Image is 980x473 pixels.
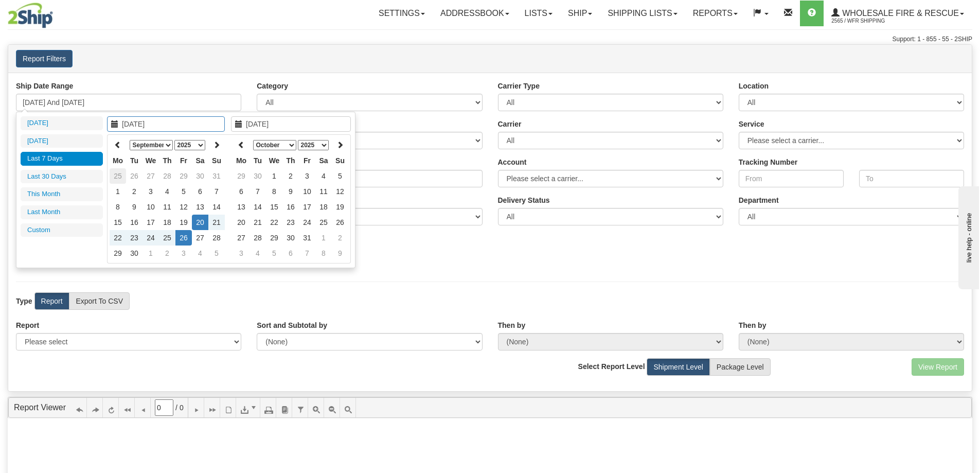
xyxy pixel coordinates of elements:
[175,230,192,246] td: 26
[21,152,103,166] li: Last 7 Days
[110,230,126,246] td: 22
[8,35,972,44] div: Support: 1 - 855 - 55 - 2SHIP
[266,215,282,230] td: 22
[282,246,299,261] td: 6
[126,246,142,261] td: 30
[739,157,797,167] label: Tracking Number
[250,246,266,261] td: 4
[208,153,225,168] th: Su
[192,168,208,184] td: 30
[21,116,103,130] li: [DATE]
[332,215,348,230] td: 26
[282,199,299,215] td: 16
[299,184,315,199] td: 10
[498,208,723,225] select: Please ensure data set in report has been RECENTLY tracked from your Shipment History
[299,153,315,168] th: Fr
[266,199,282,215] td: 15
[159,230,175,246] td: 25
[299,215,315,230] td: 24
[159,168,175,184] td: 28
[126,168,142,184] td: 26
[159,153,175,168] th: Th
[282,184,299,199] td: 9
[175,168,192,184] td: 29
[192,184,208,199] td: 6
[266,230,282,246] td: 29
[233,153,250,168] th: Mo
[142,215,159,230] td: 17
[126,153,142,168] th: Tu
[250,215,266,230] td: 21
[21,223,103,237] li: Custom
[16,50,73,67] button: Report Filters
[175,402,177,413] span: /
[299,199,315,215] td: 17
[912,358,964,376] button: View Report
[159,215,175,230] td: 18
[21,205,103,219] li: Last Month
[233,246,250,261] td: 3
[250,184,266,199] td: 7
[498,320,526,330] label: Then by
[739,170,844,187] input: From
[498,119,522,129] label: Carrier
[956,184,979,289] iframe: chat widget
[21,170,103,184] li: Last 30 Days
[126,184,142,199] td: 2
[16,81,73,91] label: Ship Date Range
[110,153,126,168] th: Mo
[110,246,126,261] td: 29
[208,184,225,199] td: 7
[233,168,250,184] td: 29
[299,168,315,184] td: 3
[840,9,959,17] span: WHOLESALE FIRE & RESCUE
[142,246,159,261] td: 1
[282,153,299,168] th: Th
[208,246,225,261] td: 5
[233,215,250,230] td: 20
[266,168,282,184] td: 1
[282,215,299,230] td: 23
[69,292,130,310] label: Export To CSV
[685,1,745,26] a: Reports
[315,215,332,230] td: 25
[433,1,517,26] a: Addressbook
[831,16,908,26] span: 2565 / WFR Shipping
[192,246,208,261] td: 4
[175,246,192,261] td: 3
[110,168,126,184] td: 25
[21,187,103,201] li: This Month
[371,1,433,26] a: Settings
[739,195,779,205] label: Department
[332,168,348,184] td: 5
[600,1,685,26] a: Shipping lists
[110,199,126,215] td: 8
[332,230,348,246] td: 2
[180,402,184,413] span: 0
[126,230,142,246] td: 23
[192,230,208,246] td: 27
[315,168,332,184] td: 4
[192,215,208,230] td: 20
[250,230,266,246] td: 28
[110,215,126,230] td: 15
[34,292,69,310] label: Report
[266,153,282,168] th: We
[266,184,282,199] td: 8
[498,81,540,91] label: Carrier Type
[175,153,192,168] th: Fr
[8,3,53,28] img: logo2565.jpg
[159,199,175,215] td: 11
[266,246,282,261] td: 5
[21,134,103,148] li: [DATE]
[250,153,266,168] th: Tu
[315,199,332,215] td: 18
[16,296,32,306] label: Type
[159,246,175,261] td: 2
[332,184,348,199] td: 12
[14,403,66,412] a: Report Viewer
[142,230,159,246] td: 24
[517,1,560,26] a: Lists
[142,199,159,215] td: 10
[257,81,288,91] label: Category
